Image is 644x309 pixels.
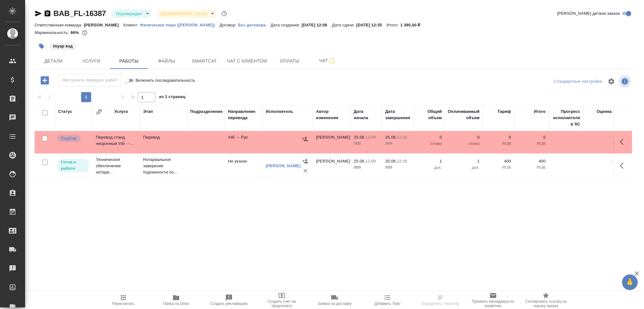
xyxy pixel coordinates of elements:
button: Доп статусы указывают на важность/срочность заказа [220,9,228,18]
p: 12:35 [397,135,407,140]
span: 🙏 [625,276,635,289]
button: Добавить тэг [35,39,48,53]
td: [PERSON_NAME] [313,131,351,153]
p: 2025 [354,141,379,147]
span: Smartcat [189,57,219,65]
a: BAB_FL-16387 [53,9,106,18]
p: 25.08, [385,135,397,140]
div: Прогресс исполнителя в SC [552,108,580,127]
button: 400.00 RUB; [80,29,89,37]
p: 25.08, [354,135,365,140]
p: Без договора [238,23,271,27]
p: RUB [517,164,546,171]
p: RUB [486,141,511,147]
td: Не указан [225,155,263,177]
p: 2025 [354,164,379,171]
p: 0 [517,134,546,141]
a: - [610,159,612,163]
p: Дата сдачи: [332,23,356,27]
a: Без договора [238,22,271,27]
div: Подтвержден [156,9,216,18]
div: Этап [143,108,153,115]
a: - [610,135,612,140]
button: [DEMOGRAPHIC_DATA] [159,11,209,16]
span: [PERSON_NAME] детали заказа [557,10,620,17]
div: split button [552,77,604,86]
p: Клиент: [124,23,140,27]
p: Итого: [387,23,400,27]
p: 12:09 [365,159,376,163]
button: Скопировать ссылку [44,10,51,17]
div: Подразделение [190,108,223,115]
p: 25.08, [354,159,365,163]
p: Дата создания: [270,23,301,27]
p: RUB [517,141,546,147]
p: 400 [486,158,511,164]
span: Включить последовательность [136,77,195,84]
button: Назначить [301,157,310,166]
p: 25.08, [385,159,397,163]
span: из 1 страниц [159,93,186,102]
button: Здесь прячутся важные кнопки [616,158,631,173]
p: 12:09 [365,135,376,140]
svg: Подписаться [328,57,336,65]
p: док. [448,164,480,171]
div: Тариф [497,108,511,115]
p: слово [417,141,442,147]
button: Назначить [300,134,310,144]
p: 400 [517,158,546,164]
p: слово [448,141,480,147]
p: 0 [448,134,480,141]
p: 66% [70,30,80,35]
div: Подтвержден [111,9,151,18]
p: [DATE] 12:35 [356,23,387,27]
p: Договор: [219,23,238,27]
td: [PERSON_NAME] [313,155,351,177]
span: Работы [114,57,144,65]
span: Посмотреть информацию [619,75,632,87]
p: Физическое лицо ([PERSON_NAME]) [140,23,219,27]
p: 2025 [385,164,410,171]
button: Здесь прячутся важные кнопки [616,134,631,149]
div: Статус [58,108,72,115]
p: 12:35 [397,159,407,163]
p: Перевод [143,134,184,141]
button: Скопировать ссылку для ЯМессенджера [35,10,42,17]
p: Маржинальность: [35,30,70,35]
button: Добавить работу [36,74,53,87]
button: Сгруппировать [96,109,102,115]
div: Услуга [114,108,128,115]
div: Направление перевода [228,108,259,121]
p: док. [417,164,442,171]
p: Ответственная команда: [35,23,84,27]
span: Оплаты [275,57,305,65]
button: 🙏 [622,274,638,290]
td: Перевод станд. несрочный Узб →... [93,131,140,153]
div: Оценка [597,108,612,115]
p: Готов к работе [61,159,85,172]
td: Узб → Рус [225,131,263,153]
button: Подтвержден [114,11,144,16]
span: Детали [38,57,69,65]
div: Общий объем [417,108,442,121]
td: Техническое обеспечение нотари... [93,153,140,179]
div: Исполнитель может приступить к работе [57,158,90,173]
p: 1 [417,158,442,164]
p: 1 395,00 ₽ [400,23,425,27]
p: [DATE] 12:08 [302,23,332,27]
span: Чат [312,57,342,65]
p: Подбор [61,135,77,141]
span: Услуги [76,57,106,65]
div: Исполнитель [266,108,293,115]
p: Нотариальное заверение подлинности по... [143,157,184,175]
p: 0 [417,134,442,141]
p: 1 [448,158,480,164]
p: 2025 [385,141,410,147]
div: Дата начала [354,108,379,121]
div: Можно подбирать исполнителей [57,134,90,143]
div: Итого [534,108,546,115]
span: куар код [48,43,77,48]
div: Автор изменения [316,108,347,121]
a: [PERSON_NAME] [266,163,301,168]
p: #куар код [53,43,73,49]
